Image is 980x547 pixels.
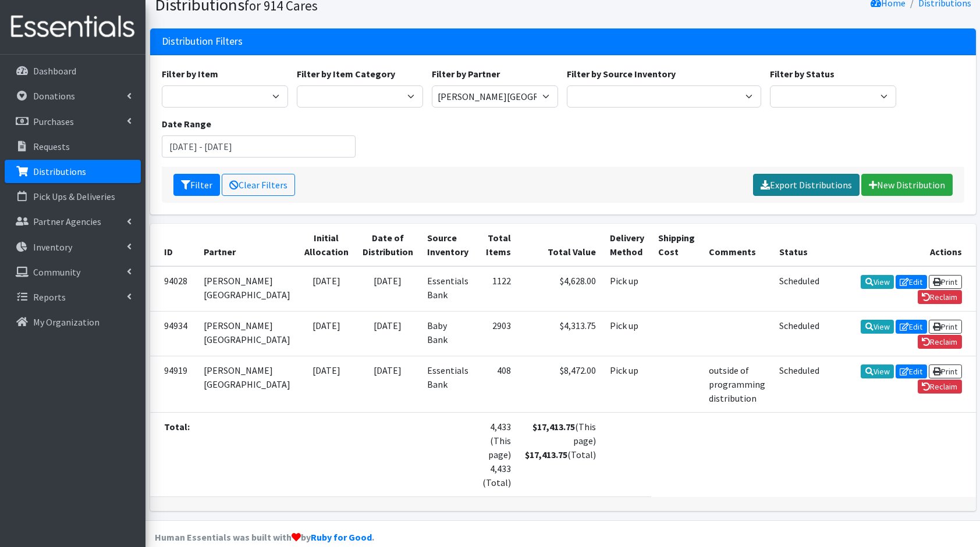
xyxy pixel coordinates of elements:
[896,320,927,334] a: Edit
[518,224,603,266] th: Total Value
[475,356,518,413] td: 408
[651,224,702,266] th: Shipping Cost
[311,531,372,543] a: Ruby for Good
[518,356,603,413] td: $8,472.00
[150,356,197,413] td: 94919
[525,449,567,460] strong: $17,413.75
[222,174,295,196] a: Clear Filters
[297,224,356,266] th: Initial Allocation
[150,266,197,312] td: 94028
[197,311,297,356] td: [PERSON_NAME][GEOGRAPHIC_DATA]
[5,8,141,47] img: HumanEssentials
[33,216,101,227] p: Partner Agencies
[532,421,575,432] strong: $17,413.75
[772,266,826,312] td: Scheduled
[603,311,651,356] td: Pick up
[150,224,197,266] th: ID
[5,285,141,309] a: Reports
[356,356,420,413] td: [DATE]
[567,67,676,81] label: Filter by Source Inventory
[33,116,74,127] p: Purchases
[5,185,141,208] a: Pick Ups & Deliveries
[702,356,772,413] td: outside of programming distribution
[518,311,603,356] td: $4,313.75
[173,174,220,196] button: Filter
[826,224,976,266] th: Actions
[918,335,962,349] a: Reclaim
[772,311,826,356] td: Scheduled
[420,311,475,356] td: Baby Bank
[861,320,894,334] a: View
[475,413,518,497] td: 4,433 (This page) 4,433 (Total)
[5,59,141,83] a: Dashboard
[918,290,962,304] a: Reclaim
[297,266,356,312] td: [DATE]
[164,421,190,432] strong: Total:
[356,311,420,356] td: [DATE]
[929,275,962,289] a: Print
[197,356,297,413] td: [PERSON_NAME][GEOGRAPHIC_DATA]
[155,531,374,543] strong: Human Essentials was built with by .
[33,141,70,152] p: Requests
[33,266,80,278] p: Community
[929,364,962,378] a: Print
[5,210,141,233] a: Partner Agencies
[603,224,651,266] th: Delivery Method
[753,174,860,196] a: Export Distributions
[356,266,420,312] td: [DATE]
[5,135,141,158] a: Requests
[33,90,75,102] p: Donations
[475,266,518,312] td: 1122
[5,110,141,133] a: Purchases
[5,235,141,259] a: Inventory
[518,413,603,497] td: (This page) (Total)
[356,224,420,266] th: Date of Distribution
[475,224,518,266] th: Total Items
[603,266,651,312] td: Pick up
[896,275,927,289] a: Edit
[162,35,243,48] h3: Distribution Filters
[772,224,826,266] th: Status
[420,356,475,413] td: Essentials Bank
[33,191,115,202] p: Pick Ups & Deliveries
[772,356,826,413] td: Scheduled
[297,356,356,413] td: [DATE]
[297,311,356,356] td: [DATE]
[861,275,894,289] a: View
[702,224,772,266] th: Comments
[420,224,475,266] th: Source Inventory
[918,380,962,394] a: Reclaim
[33,241,72,253] p: Inventory
[5,310,141,334] a: My Organization
[162,135,356,158] input: January 1, 2011 - December 31, 2011
[33,316,100,328] p: My Organization
[861,174,953,196] a: New Distribution
[518,266,603,312] td: $4,628.00
[197,266,297,312] td: [PERSON_NAME][GEOGRAPHIC_DATA]
[770,67,835,81] label: Filter by Status
[896,364,927,378] a: Edit
[861,364,894,378] a: View
[197,224,297,266] th: Partner
[5,160,141,183] a: Distributions
[475,311,518,356] td: 2903
[929,320,962,334] a: Print
[603,356,651,413] td: Pick up
[150,311,197,356] td: 94934
[297,67,395,81] label: Filter by Item Category
[33,291,66,303] p: Reports
[33,166,86,177] p: Distributions
[5,260,141,284] a: Community
[162,117,211,131] label: Date Range
[33,65,76,77] p: Dashboard
[162,67,218,81] label: Filter by Item
[5,84,141,108] a: Donations
[432,67,500,81] label: Filter by Partner
[420,266,475,312] td: Essentials Bank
